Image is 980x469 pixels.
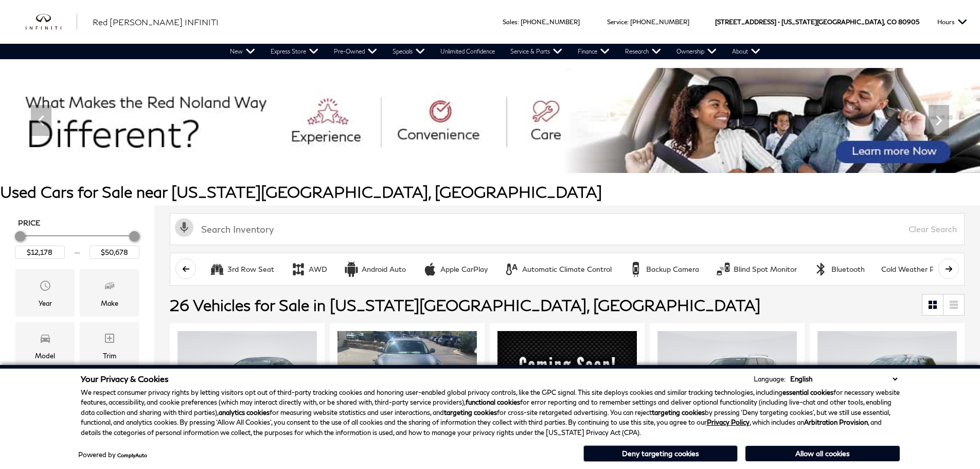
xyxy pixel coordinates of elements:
span: Red [PERSON_NAME] INFINITI [93,17,219,27]
a: Research [617,44,669,59]
div: Powered by [78,451,147,458]
div: 3rd Row Seat [209,262,225,277]
div: Model [35,350,55,361]
button: Allow all cookies [745,446,900,461]
p: We respect consumer privacy rights by letting visitors opt out of third-party tracking cookies an... [81,388,900,438]
span: Service [607,18,627,26]
img: 2014 INFINITI Q50 Premium [177,331,317,436]
h5: Price [18,218,136,228]
span: : [518,18,519,26]
button: 3rd Row Seat3rd Row Seat [204,258,280,280]
span: 26 Vehicles for Sale in [US_STATE][GEOGRAPHIC_DATA], [GEOGRAPHIC_DATA] [170,296,760,314]
span: Sales [503,18,518,26]
button: Blind Spot MonitorBlind Spot Monitor [710,258,803,280]
button: scroll right [938,258,959,279]
div: YearYear [15,269,75,317]
button: Automatic Climate ControlAutomatic Climate Control [498,258,617,280]
nav: Main Navigation [222,44,768,59]
a: Service & Parts [503,44,570,59]
button: BluetoothBluetooth [808,258,870,280]
div: Language: [754,376,786,383]
div: AWD [291,262,306,277]
div: Blind Spot Monitor [716,262,731,277]
div: Minimum Price [15,231,25,241]
button: AWDAWD [285,258,333,280]
a: [STREET_ADDRESS] • [US_STATE][GEOGRAPHIC_DATA], CO 80905 [715,18,919,26]
div: Automatic Climate Control [522,265,612,274]
span: Make [103,277,116,298]
div: Cold Weather Package [881,265,958,274]
span: Your Privacy & Cookies [81,374,169,384]
img: 2015 INFINITI QX70 Base [337,331,477,436]
button: Cold Weather Package [876,258,964,280]
a: ComplyAuto [117,452,147,458]
div: Apple CarPlay [440,265,488,274]
button: Android AutoAndroid Auto [338,258,412,280]
div: TrimTrim [80,322,139,369]
div: Bluetooth [813,262,829,277]
input: Maximum [90,246,139,259]
a: Finance [570,44,617,59]
div: Blind Spot Monitor [734,265,797,274]
button: Deny targeting cookies [583,445,738,462]
span: Go to slide 3 [492,154,503,164]
a: [PHONE_NUMBER] [521,18,580,26]
div: 3rd Row Seat [227,265,274,274]
div: Next [929,105,949,136]
a: Red [PERSON_NAME] INFINITI [93,16,219,28]
strong: essential cookies [782,388,833,396]
a: Privacy Policy [707,418,750,426]
img: INFINITI [26,14,77,30]
a: infiniti [26,14,77,30]
span: Go to slide 2 [478,154,488,164]
a: New [222,44,263,59]
a: [PHONE_NUMBER] [630,18,689,26]
div: Price [15,228,139,259]
strong: Arbitration Provision [804,418,868,426]
div: AWD [309,265,327,274]
div: Backup Camera [646,265,699,274]
div: Android Auto [344,262,359,277]
button: Backup CameraBackup Camera [622,258,705,280]
a: Ownership [669,44,724,59]
a: Unlimited Confidence [433,44,503,59]
span: Year [39,277,51,298]
span: Go to slide 4 [507,154,517,164]
strong: analytics cookies [219,408,270,416]
span: Model [39,329,51,350]
button: Apple CarPlayApple CarPlay [417,258,493,280]
div: Year [39,298,52,309]
span: Trim [103,329,116,350]
img: 2022 INFINITI QX80 LUXE [657,331,797,436]
a: Specials [385,44,433,59]
strong: targeting cookies [652,408,705,416]
img: 2025 INFINITI QX60 PURE [817,331,957,436]
div: Previous [31,105,51,136]
input: Minimum [15,246,65,259]
div: Maximum Price [129,231,139,241]
strong: functional cookies [466,398,520,406]
select: Language Select [788,374,900,384]
input: Search Inventory [170,213,965,245]
svg: Click to toggle on voice search [175,218,193,237]
div: Trim [103,350,116,361]
div: Backup Camera [628,262,644,277]
img: 2019 INFINITI Q50 Red Sport 400 [497,331,637,439]
a: Express Store [263,44,326,59]
span: : [627,18,629,26]
div: MakeMake [80,269,139,317]
div: Automatic Climate Control [504,262,520,277]
div: Android Auto [362,265,406,274]
a: Pre-Owned [326,44,385,59]
div: Make [101,298,118,309]
a: About [724,44,768,59]
button: scroll left [175,258,196,279]
span: Go to slide 1 [464,154,474,164]
div: Bluetooth [831,265,865,274]
div: ModelModel [15,322,75,369]
div: Apple CarPlay [422,262,438,277]
strong: targeting cookies [444,408,497,416]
